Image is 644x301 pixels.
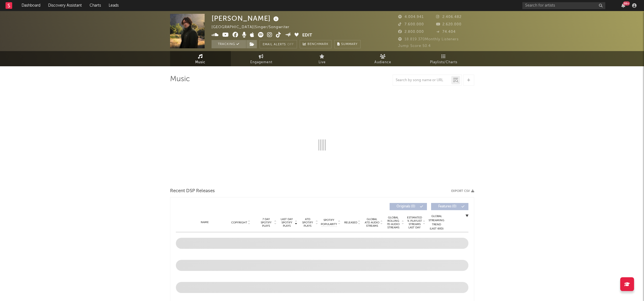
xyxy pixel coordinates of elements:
span: 2.620.000 [436,23,462,26]
div: Global Streaming Trend (Last 60D) [428,214,445,231]
a: Audience [353,51,413,66]
span: 7 Day Spotify Plays [259,218,273,228]
span: Audience [374,59,391,66]
button: Originals(0) [390,203,427,210]
span: Originals ( 0 ) [393,205,419,208]
span: Benchmark [307,41,328,48]
button: Edit [302,32,312,39]
span: 7.600.000 [398,23,424,26]
div: [PERSON_NAME] [212,14,280,23]
span: Estimated % Playlist Streams Last Day [407,216,422,229]
span: Spotify Popularity [321,218,337,226]
span: Recent DSP Releases [170,188,215,194]
div: 99 + [623,1,630,6]
span: Global Rolling 7D Audio Streams [386,216,401,229]
input: Search for artists [522,2,605,9]
span: 18.819.370 Monthly Listeners [398,38,459,41]
span: 2.406.482 [436,15,462,19]
span: Summary [341,43,358,46]
span: Playlists/Charts [430,59,457,66]
div: [GEOGRAPHIC_DATA] | Singer/Songwriter [212,24,296,31]
span: Last Day Spotify Plays [280,218,294,228]
span: 4.004.941 [398,15,424,19]
span: Engagement [250,59,272,66]
a: Benchmark [300,40,332,48]
span: Global ATD Audio Streams [364,218,380,228]
button: 99+ [621,3,625,8]
span: Features ( 0 ) [435,205,460,208]
button: Tracking [212,40,246,48]
button: Summary [334,40,361,48]
button: Features(0) [431,203,468,210]
span: Copyright [231,221,247,224]
button: Export CSV [451,189,474,193]
span: ATD Spotify Plays [300,218,315,228]
span: Jump Score: 50.4 [398,44,431,48]
input: Search by song name or URL [393,78,451,83]
span: 2.800.000 [398,30,424,34]
button: Email AlertsOff [260,40,297,48]
a: Live [292,51,353,66]
span: Live [319,59,326,66]
a: Engagement [231,51,292,66]
a: Playlists/Charts [413,51,474,66]
em: Off [287,43,294,46]
span: 74.404 [436,30,456,34]
div: Name [187,220,223,225]
a: Music [170,51,231,66]
span: Music [195,59,205,66]
span: Released [344,221,357,224]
